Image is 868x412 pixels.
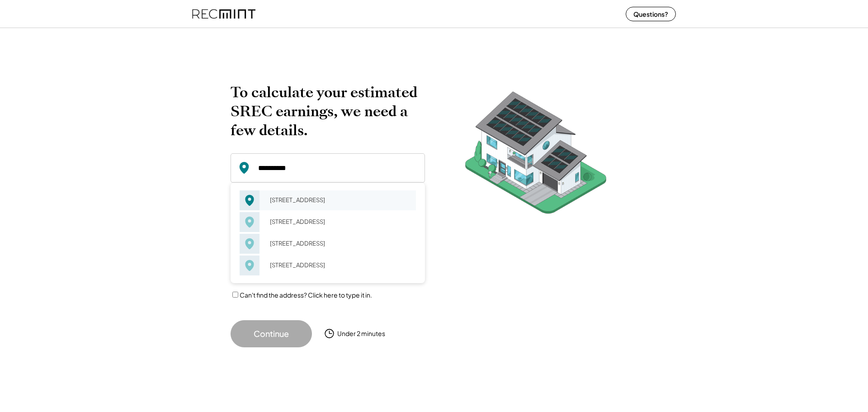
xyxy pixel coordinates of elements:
h2: To calculate your estimated SREC earnings, we need a few details. [231,83,425,140]
img: recmint-logotype%403x%20%281%29.jpeg [192,2,255,26]
div: [STREET_ADDRESS] [264,259,416,271]
div: Under 2 minutes [337,329,385,338]
label: Can't find the address? Click here to type it in. [240,291,372,299]
div: [STREET_ADDRESS] [264,237,416,250]
div: [STREET_ADDRESS] [264,194,416,206]
button: Questions? [626,7,676,21]
div: [STREET_ADDRESS] [264,215,416,228]
img: RecMintArtboard%207.png [448,83,624,228]
button: Continue [231,320,312,347]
